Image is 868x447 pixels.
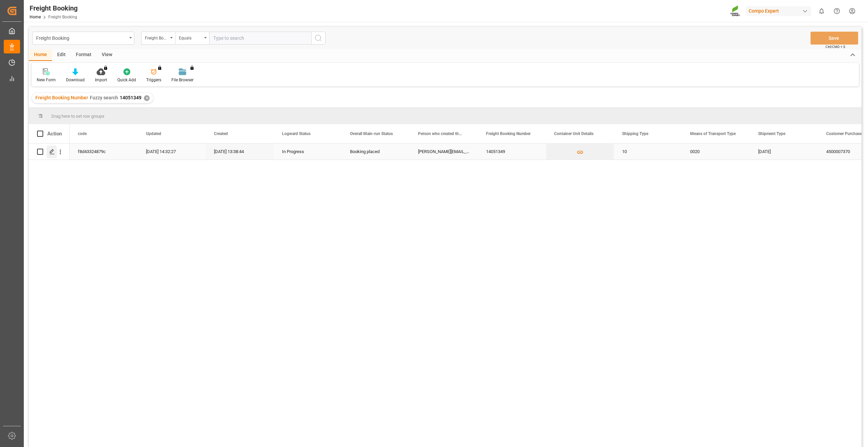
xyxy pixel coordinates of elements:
[206,144,274,160] div: [DATE] 13:38:44
[214,131,228,136] span: Created
[90,95,118,100] span: Fuzzy search
[78,131,87,136] span: code
[758,131,785,136] span: Shipment Type
[209,32,311,45] input: Type to search
[746,6,811,16] div: Compo Expert
[750,144,818,160] div: [DATE]
[730,5,741,17] img: Screenshot%202023-09-29%20at%2010.02.21.png_1712312052.png
[36,33,127,42] div: Freight Booking
[614,144,682,160] div: 10
[825,44,845,49] span: Ctrl/CMD + S
[811,32,858,45] button: Save
[554,131,594,136] span: Container Unit Details
[175,32,209,45] button: open menu
[70,144,138,160] div: f8d43324879c
[622,131,648,136] span: Shipping Type
[350,144,402,160] div: Booking placed
[146,131,161,136] span: Updated
[30,3,78,13] div: Freight Booking
[71,49,97,61] div: Format
[829,3,845,19] button: Help Center
[486,131,531,136] span: Freight Booking Number
[97,49,117,61] div: View
[66,77,85,83] div: Download
[32,32,134,45] button: open menu
[282,131,311,136] span: Logward Status
[814,3,829,19] button: show 0 new notifications
[478,144,546,160] div: 14051349
[350,131,393,136] span: Overall Main-run Status
[311,32,325,45] button: search button
[120,95,141,100] span: 14051349
[179,33,202,41] div: Equals
[410,144,478,160] div: [PERSON_NAME][EMAIL_ADDRESS][DOMAIN_NAME]
[145,33,168,41] div: Freight Booking Number
[47,131,62,137] div: Action
[37,77,56,83] div: New Form
[117,77,136,83] div: Quick Add
[51,114,104,119] span: Drag here to set row groups
[282,144,334,160] div: In Progress
[29,144,70,160] div: Press SPACE to select this row.
[682,144,750,160] div: 0020
[29,49,52,61] div: Home
[141,32,175,45] button: open menu
[746,4,814,17] button: Compo Expert
[690,131,736,136] span: Means of Transport Type
[138,144,206,160] div: [DATE] 14:32:27
[35,95,88,100] span: Freight Booking Number
[52,49,71,61] div: Edit
[418,131,464,136] span: Person who created the Object Mail Address
[144,95,150,101] div: ✕
[30,15,41,19] a: Home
